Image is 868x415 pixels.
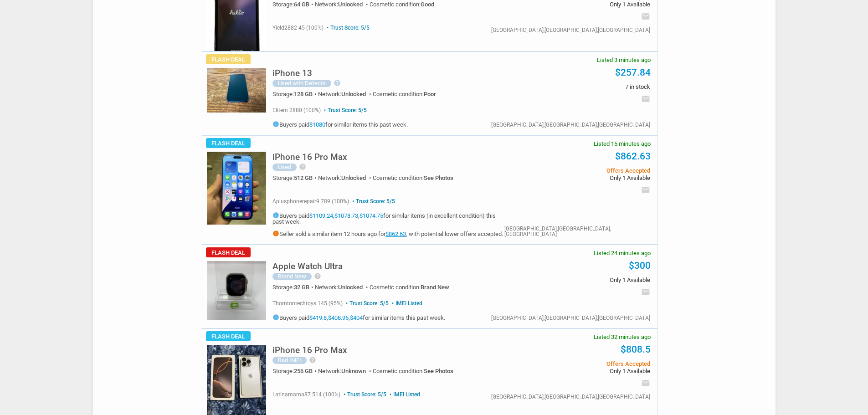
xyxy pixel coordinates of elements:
a: $1074.75 [360,212,383,219]
h5: iPhone 13 [272,69,312,77]
div: [GEOGRAPHIC_DATA],[GEOGRAPHIC_DATA],[GEOGRAPHIC_DATA] [491,315,650,321]
a: $408.95 [328,314,349,321]
i: email [641,379,650,388]
span: 64 GB [294,1,309,8]
span: IMEI Listed [388,391,420,398]
div: Network: [318,91,373,97]
div: Storage: [272,368,318,374]
span: Brand New [421,284,449,291]
span: Unlocked [341,91,366,97]
a: $300 [629,260,651,271]
a: $257.84 [615,67,651,78]
span: Trust Score: 5/5 [350,198,395,205]
span: yield2882 45 (100%) [272,25,324,31]
div: Brand New [272,273,312,280]
h5: Buyers paid , , for similar items this past week. [272,314,445,321]
div: Used with Defects [272,80,331,87]
i: email [641,94,650,103]
div: Storage: [272,91,318,97]
h5: Apple Watch Ultra [272,262,343,271]
span: Trust Score: 5/5 [344,300,389,307]
span: See Photos [424,174,453,181]
i: help [334,79,341,87]
i: email [641,12,650,21]
span: Offers Accepted [513,168,650,174]
span: Unlocked [341,174,366,181]
span: Trust Score: 5/5 [322,107,367,113]
div: Cosmetic condition: [370,284,449,290]
div: Network: [315,284,370,290]
div: Network: [315,1,370,7]
span: 7 in stock [513,84,650,90]
img: s-l225.jpg [207,261,266,320]
span: Listed 15 minutes ago [594,141,651,147]
span: Only 1 Available [513,1,650,7]
span: aplusphonerepair9 789 (100%) [272,198,349,205]
i: email [641,185,650,195]
a: iPhone 16 Pro Max [272,154,347,161]
span: 256 GB [294,368,313,374]
div: Cosmetic condition: [370,1,434,7]
span: Only 1 Available [513,277,650,283]
h5: Buyers paid , , for similar items (in excellent condition) this past week. [272,212,504,225]
i: info [272,230,279,237]
div: [GEOGRAPHIC_DATA],[GEOGRAPHIC_DATA],[GEOGRAPHIC_DATA] [491,394,650,400]
span: Offers Accepted [513,361,650,367]
span: Trust Score: 5/5 [342,391,386,398]
i: help [299,163,306,170]
a: $1078.73 [334,212,358,219]
i: help [314,272,321,280]
div: Cosmetic condition: [373,91,436,97]
h5: iPhone 16 Pro Max [272,153,347,161]
span: Good [421,1,434,8]
a: $862.63 [615,151,651,162]
span: Listed 3 minutes ago [597,57,651,63]
div: [GEOGRAPHIC_DATA],[GEOGRAPHIC_DATA],[GEOGRAPHIC_DATA] [491,122,650,128]
img: s-l225.jpg [207,152,266,225]
span: Listed 24 minutes ago [594,250,651,256]
div: [GEOGRAPHIC_DATA],[GEOGRAPHIC_DATA],[GEOGRAPHIC_DATA] [504,226,650,237]
h5: Buyers paid for similar items this past week. [272,121,408,128]
a: iPhone 13 [272,71,312,77]
span: Poor [424,91,436,97]
div: Network: [318,175,373,181]
span: Unknown [341,368,366,374]
span: Trust Score: 5/5 [325,25,370,31]
div: Network: [318,368,373,374]
div: Storage: [272,175,318,181]
span: IMEI Listed [390,300,422,307]
span: 128 GB [294,91,313,97]
span: Flash Deal [206,54,251,64]
div: Bad IMEI [272,357,307,364]
span: Flash Deal [206,247,251,257]
a: $419.8 [309,314,327,321]
span: Only 1 Available [513,175,650,181]
i: info [272,314,279,321]
a: $1109.24 [309,212,333,219]
div: Cosmetic condition: [373,175,453,181]
span: Flash Deal [206,331,251,341]
span: latinamama87 514 (100%) [272,391,340,398]
span: Unlocked [338,284,363,291]
a: iPhone 16 Pro Max [272,348,347,354]
div: Storage: [272,284,315,290]
i: help [309,356,316,364]
span: Only 1 Available [513,368,650,374]
div: Used [272,164,297,171]
span: thorntontechtoys 145 (95%) [272,300,343,307]
div: Storage: [272,1,315,7]
span: elitem 2880 (100%) [272,107,321,113]
h5: iPhone 16 Pro Max [272,346,347,354]
i: info [272,121,279,128]
span: See Photos [424,368,453,374]
a: $808.5 [621,344,651,355]
span: 512 GB [294,174,313,181]
i: email [641,287,650,297]
a: $862.63 [385,231,406,237]
a: $1080 [309,121,325,128]
div: [GEOGRAPHIC_DATA],[GEOGRAPHIC_DATA],[GEOGRAPHIC_DATA] [491,27,650,33]
span: 32 GB [294,284,309,291]
span: Listed 32 minutes ago [594,334,651,340]
span: Flash Deal [206,138,251,148]
img: s-l225.jpg [207,68,266,113]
